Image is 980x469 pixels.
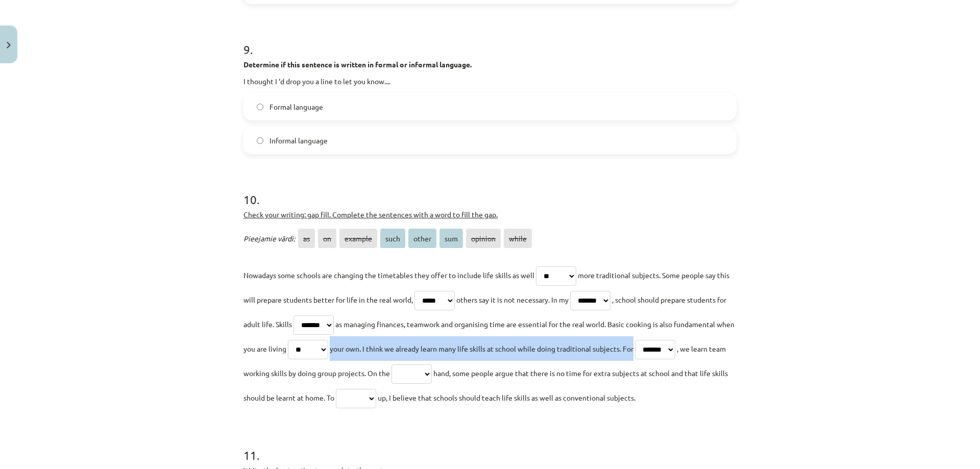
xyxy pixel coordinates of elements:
span: as managing finances, teamwork and organising time are essential for the real world. Basic cookin... [243,319,734,353]
span: Nowadays some schools are changing the timetables they offer to include life skills as well [243,270,534,280]
input: Informal language [257,137,263,144]
span: others say it is not necessary. In my [456,295,569,304]
h1: 11 . [243,430,737,462]
u: Check your writing: gap fill. Complete the sentences with a word to fill the gap. [243,210,498,219]
span: Formal language [269,102,323,112]
span: such [380,229,405,248]
span: up, I believe that schools should teach life skills as well as conventional subjects. [378,393,635,402]
h1: 10 . [243,175,737,206]
input: Formal language [257,104,263,110]
span: other [408,229,436,248]
span: on [318,229,336,248]
p: I thought I ‘d drop you a line to let you know.... [243,76,737,87]
span: hand, some people argue that there is no time for extra subjects at school and that life skills s... [243,368,728,402]
span: as [298,229,315,248]
img: icon-close-lesson-0947bae3869378f0d4975bcd49f059093ad1ed9edebbc8119c70593378902aed.svg [7,42,11,48]
span: opinion [466,229,501,248]
span: while [504,229,532,248]
span: sum [439,229,463,248]
strong: Determine if this sentence is written in formal or informal language. [243,60,472,69]
span: example [339,229,377,248]
h1: 9 . [243,24,737,56]
span: Pieejamie vārdi: [243,234,295,243]
span: your own. I think we already learn many life skills at school while doing traditional subjects. For [330,344,633,353]
span: Informal language [269,135,328,146]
